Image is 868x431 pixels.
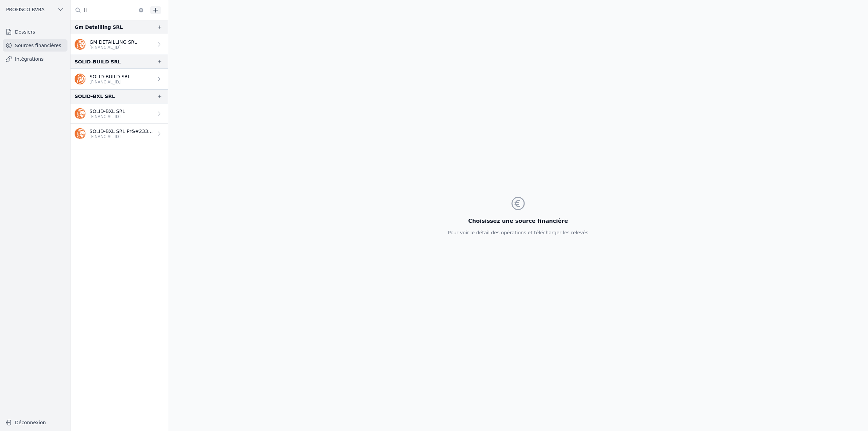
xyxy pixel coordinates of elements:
[3,53,67,65] a: Intégrations
[75,108,85,119] img: ing.png
[448,229,588,236] p: Pour voir le détail des opérations et télécharger les relevés
[71,4,148,16] input: Filtrer par dossier...
[3,26,67,38] a: Dossiers
[90,79,131,85] p: [FINANCIAL_ID]
[71,69,168,89] a: SOLID-BUILD SRL [FINANCIAL_ID]
[75,39,85,50] img: ing.png
[448,217,588,225] h3: Choisissez une source financière
[3,39,67,52] a: Sources financières
[75,23,123,31] div: Gm Detailling SRL
[6,6,44,13] span: PROFISCO BVBA
[71,34,168,55] a: GM DETAILLING SRL [FINANCIAL_ID]
[90,108,125,115] p: SOLID-BXL SRL
[90,39,137,45] p: GM DETAILLING SRL
[75,92,115,100] div: SOLID-BXL SRL
[75,128,85,139] img: ing.png
[71,103,168,124] a: SOLID-BXL SRL [FINANCIAL_ID]
[3,4,67,15] button: PROFISCO BVBA
[71,124,168,144] a: SOLID-BXL SRL Pr&#233;compte//Imp&#244;t [FINANCIAL_ID]
[90,73,131,80] p: SOLID-BUILD SRL
[75,74,85,84] img: ing.png
[75,58,121,66] div: SOLID-BUILD SRL
[90,114,125,119] p: [FINANCIAL_ID]
[90,128,153,135] p: SOLID-BXL SRL Pr&#233;compte//Imp&#244;t
[3,417,67,428] button: Déconnexion
[90,45,137,50] p: [FINANCIAL_ID]
[90,134,153,139] p: [FINANCIAL_ID]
